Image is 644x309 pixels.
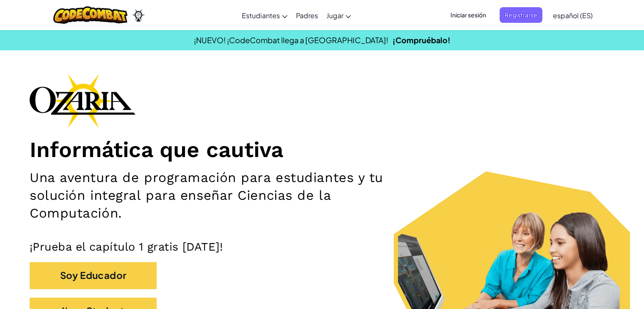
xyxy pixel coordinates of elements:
a: español (ES) [549,4,597,27]
a: Jugar [322,4,355,27]
a: Padres [292,4,322,27]
span: ¡NUEVO! ¡CodeCombat llega a [GEOGRAPHIC_DATA]! [194,35,388,45]
span: Estudiantes [242,11,280,20]
h1: Informática que cautiva [30,136,614,163]
span: Jugar [326,11,343,20]
span: español (ES) [553,11,593,20]
button: Iniciar sesión [445,7,491,23]
a: ¡Compruébalo! [392,35,451,45]
img: Ozaria [132,9,145,22]
h2: Una aventura de programación para estudiantes y tu solución integral para enseñar Ciencias de la ... [30,169,421,223]
img: Ozaria branding logo [30,74,135,128]
a: Estudiantes [238,4,292,27]
button: Soy Educador [30,262,157,289]
img: CodeCombat logo [53,6,127,24]
p: ¡Prueba el capítulo 1 gratis [DATE]! [30,240,614,254]
button: Registrarse [500,7,542,23]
